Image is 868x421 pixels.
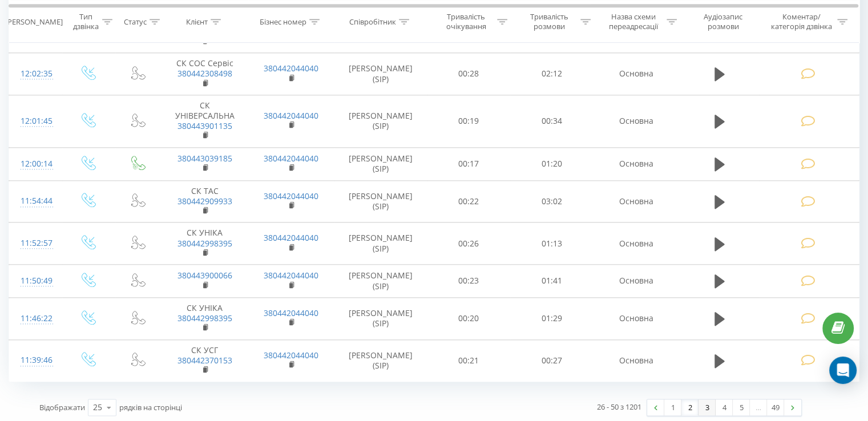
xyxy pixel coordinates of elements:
[681,399,699,415] a: 2
[21,270,51,292] div: 11:50:49
[21,349,51,371] div: 11:39:46
[334,298,427,340] td: [PERSON_NAME] (SIP)
[21,307,51,330] div: 11:46:22
[593,53,679,95] td: Основна
[427,264,510,297] td: 00:23
[334,264,427,297] td: [PERSON_NAME] (SIP)
[177,355,232,366] a: 380442370153
[690,12,757,31] div: Аудіозапис розмови
[177,120,232,131] a: 380443901135
[177,153,232,164] a: 380443039185
[593,180,679,222] td: Основна
[264,232,318,243] a: 380442044040
[427,339,510,382] td: 00:21
[733,399,750,415] a: 5
[177,196,232,207] a: 380442909933
[334,53,427,95] td: [PERSON_NAME] (SIP)
[21,110,51,132] div: 12:01:45
[264,153,318,164] a: 380442044040
[829,357,857,384] div: Open Intercom Messenger
[427,180,510,222] td: 00:22
[604,12,664,31] div: Назва схеми переадресації
[21,153,51,175] div: 12:00:14
[427,95,510,147] td: 00:19
[264,191,318,201] a: 380442044040
[427,53,510,95] td: 00:28
[427,147,510,180] td: 00:17
[72,12,99,31] div: Тип дзвінка
[510,95,593,147] td: 00:34
[21,190,51,212] div: 11:54:44
[5,17,63,26] div: [PERSON_NAME]
[716,399,733,415] a: 4
[664,399,681,415] a: 1
[767,399,784,415] a: 49
[427,222,510,265] td: 00:26
[510,222,593,265] td: 01:13
[162,298,248,340] td: СК УНІКА
[427,298,510,340] td: 00:20
[186,17,208,26] div: Клієнт
[510,53,593,95] td: 02:12
[593,298,679,340] td: Основна
[177,270,232,281] a: 380443900066
[21,63,51,85] div: 12:02:35
[162,180,248,222] td: СК ТАС
[162,95,248,147] td: СК УНІВЕРСАЛЬНА
[93,402,102,413] div: 25
[264,63,318,74] a: 380442044040
[264,270,318,281] a: 380442044040
[593,147,679,180] td: Основна
[334,180,427,222] td: [PERSON_NAME] (SIP)
[177,313,232,323] a: 380442998395
[334,147,427,180] td: [PERSON_NAME] (SIP)
[510,339,593,382] td: 00:27
[264,307,318,318] a: 380442044040
[21,232,51,254] div: 11:52:57
[264,350,318,361] a: 380442044040
[510,147,593,180] td: 01:20
[162,53,248,95] td: СК СОС Сервіс
[593,264,679,297] td: Основна
[593,339,679,382] td: Основна
[510,180,593,222] td: 03:02
[520,12,578,31] div: Тривалість розмови
[264,110,318,121] a: 380442044040
[334,95,427,147] td: [PERSON_NAME] (SIP)
[438,12,495,31] div: Тривалість очікування
[162,339,248,382] td: СК УСГ
[119,402,182,412] span: рядків на сторінці
[162,222,248,265] td: СК УНІКА
[510,298,593,340] td: 01:29
[39,402,85,412] span: Відображати
[699,399,716,415] a: 3
[768,12,834,31] div: Коментар/категорія дзвінка
[260,17,306,26] div: Бізнес номер
[177,68,232,79] a: 380442308498
[349,17,396,26] div: Співробітник
[750,399,767,415] div: …
[593,222,679,265] td: Основна
[597,401,641,412] div: 26 - 50 з 1201
[510,264,593,297] td: 01:41
[334,339,427,382] td: [PERSON_NAME] (SIP)
[124,17,147,26] div: Статус
[593,95,679,147] td: Основна
[177,238,232,249] a: 380442998395
[334,222,427,265] td: [PERSON_NAME] (SIP)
